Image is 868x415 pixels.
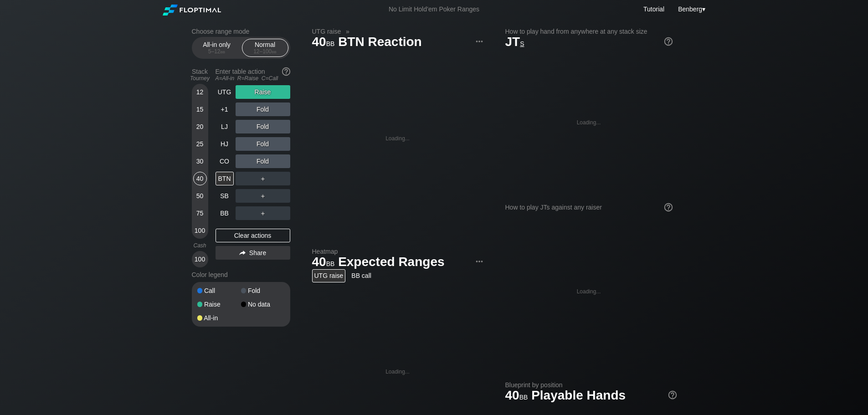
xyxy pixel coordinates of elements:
div: Loading... [385,135,410,142]
div: 15 [193,102,207,116]
div: Fold [236,137,290,151]
div: 40 [193,172,207,185]
span: BTN Reaction [337,35,423,50]
div: How to play JTs against any raiser [505,204,673,211]
div: Raise [236,85,290,99]
img: ellipsis.fd386fe8.svg [474,36,484,46]
div: CO [216,154,234,168]
img: help.32db89a4.svg [281,67,291,77]
div: 100 [193,224,207,237]
div: Normal [244,39,286,56]
img: Floptimal logo [163,5,221,15]
div: 50 [193,189,207,203]
div: BTN [216,172,234,185]
div: Cash [188,242,212,249]
div: BB [216,206,234,220]
span: bb [519,391,528,401]
div: Fold [236,102,290,116]
h1: Expected Ranges [312,254,483,269]
div: All-in [197,315,241,321]
span: JT [505,35,524,49]
div: HJ [216,137,234,151]
h2: Choose range mode [192,28,290,35]
span: bb [326,258,335,268]
span: s [520,38,524,48]
div: ＋ [236,206,290,220]
span: UTG raise [311,27,343,36]
div: 5 – 12 [198,48,236,55]
div: Clear actions [216,229,290,242]
div: Loading... [577,119,601,126]
div: Loading... [385,369,410,375]
div: ▾ [676,4,707,14]
div: A=All-in R=Raise C=Call [216,75,290,82]
h1: Playable Hands [505,388,677,403]
img: ellipsis.fd386fe8.svg [474,256,484,266]
span: Benberg [678,5,702,13]
div: ＋ [236,189,290,203]
div: +1 [216,102,234,116]
h2: How to play hand from anywhere at any stack size [505,28,673,35]
div: 12 [193,85,207,99]
div: 75 [193,206,207,220]
span: bb [221,48,226,55]
div: SB [216,189,234,203]
span: 40 [504,389,529,404]
div: Stack [188,64,212,85]
div: Tourney [188,75,212,82]
div: Raise [197,301,241,307]
div: No Limit Hold’em Poker Ranges [375,5,493,15]
div: Share [216,246,290,260]
img: help.32db89a4.svg [663,202,673,212]
div: Enter table action [216,64,290,85]
div: No data [241,301,285,307]
div: 100 [193,252,207,266]
div: Call [197,287,241,294]
div: Loading... [577,288,601,295]
div: 20 [193,120,207,133]
div: Fold [236,154,290,168]
div: UTG raise [312,269,346,282]
img: share.864f2f62.svg [239,251,246,256]
div: 25 [193,137,207,151]
div: ＋ [236,172,290,185]
a: Tutorial [643,5,664,13]
span: bb [272,48,277,55]
div: LJ [216,120,234,133]
span: 40 [311,35,336,50]
span: 40 [311,255,336,270]
h2: Heatmap [312,248,483,255]
div: BB call [349,269,374,282]
div: Fold [241,287,285,294]
div: Fold [236,120,290,133]
img: help.32db89a4.svg [663,36,673,46]
div: UTG [216,85,234,99]
div: Color legend [192,267,290,282]
span: » [341,28,354,35]
img: help.32db89a4.svg [668,390,678,400]
div: 12 – 100 [246,48,284,55]
div: All-in only [196,39,238,56]
span: bb [326,38,335,48]
h2: Blueprint by position [505,381,677,389]
div: 30 [193,154,207,168]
